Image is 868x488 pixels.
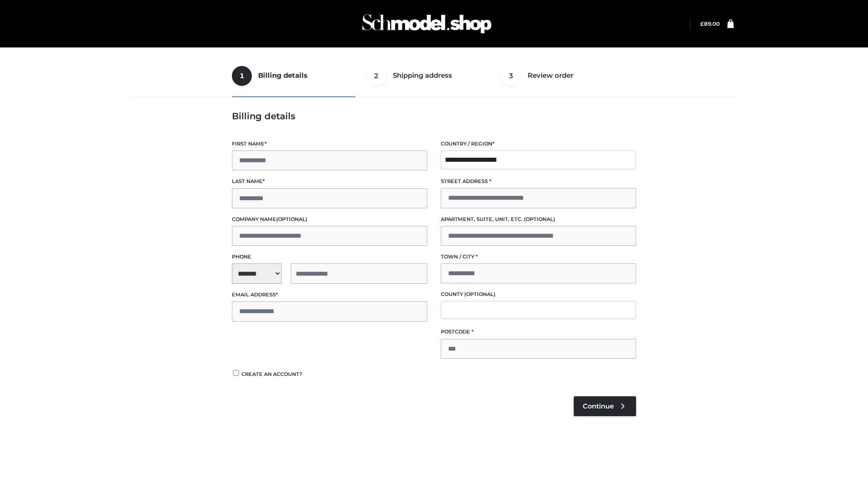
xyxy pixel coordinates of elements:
[276,216,307,222] span: (optional)
[574,396,636,416] a: Continue
[441,253,636,261] label: Town / City
[232,291,427,299] label: Email address
[441,328,636,336] label: Postcode
[441,290,636,299] label: County
[700,20,704,27] span: £
[441,215,636,224] label: Apartment, suite, unit, etc.
[232,111,636,122] h3: Billing details
[700,20,720,27] bdi: 89.00
[241,371,302,377] span: Create an account?
[524,216,555,222] span: (optional)
[232,140,427,148] label: First name
[232,253,427,261] label: Phone
[232,215,427,224] label: Company name
[232,177,427,186] label: Last name
[232,370,240,376] input: Create an account?
[359,6,495,42] img: Schmodel Admin 964
[441,177,636,186] label: Street address
[464,291,495,297] span: (optional)
[700,20,720,27] a: £89.00
[441,140,636,148] label: Country / Region
[583,402,614,410] span: Continue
